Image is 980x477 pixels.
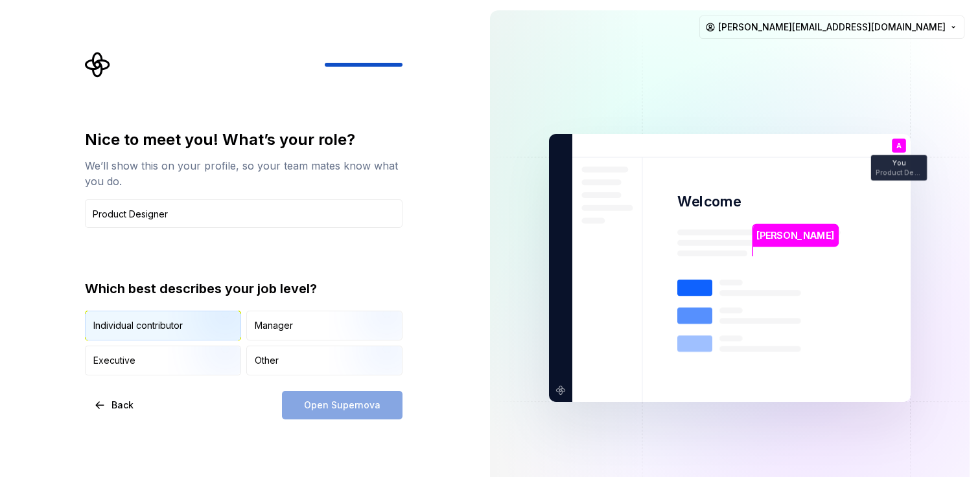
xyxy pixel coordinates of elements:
div: We’ll show this on your profile, so your team mates know what you do. [85,158,402,189]
p: A [896,142,902,150]
p: [PERSON_NAME] [756,228,834,243]
p: You [892,160,905,167]
input: Job title [85,199,402,228]
span: Back [111,399,134,412]
div: Which best describes your job level? [85,280,402,298]
button: Back [85,391,145,419]
span: [PERSON_NAME][EMAIL_ADDRESS][DOMAIN_NAME] [718,21,946,34]
div: Nice to meet you! What’s your role? [85,129,402,150]
p: Product Designer [876,169,922,176]
p: Welcome [677,192,741,211]
button: [PERSON_NAME][EMAIL_ADDRESS][DOMAIN_NAME] [699,16,964,39]
div: Other [255,354,279,367]
div: Manager [255,319,293,332]
svg: Supernova Logo [85,52,111,78]
div: Executive [93,354,135,367]
div: Individual contributor [93,319,183,332]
